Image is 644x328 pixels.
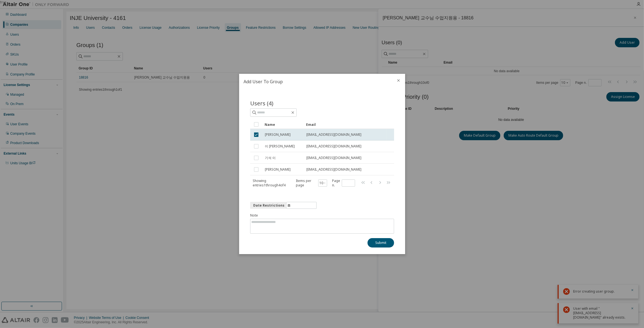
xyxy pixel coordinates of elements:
[253,203,285,208] span: Date Restrictions
[396,78,401,83] button: close
[332,179,355,188] span: Page n.
[306,144,361,149] span: [EMAIL_ADDRESS][DOMAIN_NAME]
[306,132,361,137] span: [EMAIL_ADDRESS][DOMAIN_NAME]
[265,144,295,149] span: 이 [PERSON_NAME]
[265,167,291,172] span: [PERSON_NAME]
[250,99,273,107] span: Users (4)
[319,181,326,185] button: 10
[306,167,361,172] span: [EMAIL_ADDRESS][DOMAIN_NAME]
[265,156,276,160] span: 기석 이
[306,120,385,129] div: Email
[368,238,394,248] button: Submit
[239,74,392,89] h2: Add User To Group
[265,120,302,129] div: Name
[253,178,286,188] span: Showing entries 1 through 4 of 4
[265,132,291,137] span: [PERSON_NAME]
[306,156,361,160] span: [EMAIL_ADDRESS][DOMAIN_NAME]
[250,213,394,218] label: Note
[250,202,317,209] button: information
[296,179,327,188] span: Items per page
